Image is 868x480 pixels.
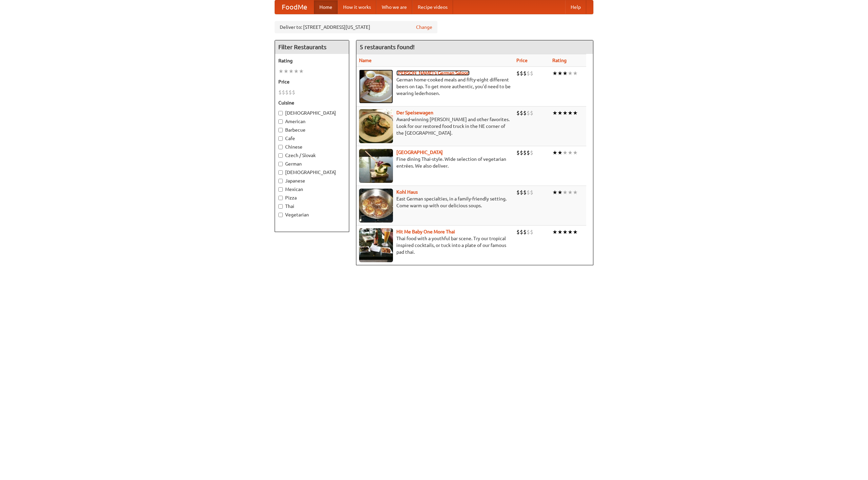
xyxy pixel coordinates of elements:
li: ★ [552,228,557,236]
p: Fine dining Thai-style. Wide selection of vegetarian entrées. We also deliver. [359,156,511,169]
label: Czech / Slovak [278,152,346,159]
a: [GEOGRAPHIC_DATA] [396,150,443,155]
a: [PERSON_NAME]'s German Saloon [396,70,470,76]
li: ★ [299,68,304,75]
input: Barbecue [278,128,283,132]
li: $ [520,228,523,236]
li: $ [520,70,523,77]
li: ★ [568,228,573,236]
li: ★ [573,189,578,196]
a: Der Speisewagen [396,110,433,115]
label: German [278,160,346,167]
label: [DEMOGRAPHIC_DATA] [278,110,346,116]
a: Name [359,58,372,63]
label: Vegetarian [278,211,346,218]
li: ★ [573,228,578,236]
li: ★ [557,70,563,77]
li: $ [292,89,295,96]
li: $ [516,149,520,156]
input: Chinese [278,145,283,149]
a: Change [416,24,432,31]
li: ★ [557,228,563,236]
label: American [278,118,346,125]
input: German [278,162,283,166]
img: esthers.jpg [359,70,393,103]
li: ★ [557,149,563,156]
li: $ [527,189,530,196]
label: Japanese [278,177,346,184]
li: $ [527,149,530,156]
li: $ [530,149,533,156]
input: Thai [278,204,283,209]
input: American [278,119,283,124]
li: ★ [563,70,568,77]
label: Chinese [278,143,346,150]
label: Pizza [278,194,346,201]
label: Thai [278,203,346,210]
li: $ [530,228,533,236]
li: ★ [552,189,557,196]
h5: Cuisine [278,99,346,106]
a: Help [565,0,586,14]
a: How it works [338,0,376,14]
p: Award-winning [PERSON_NAME] and other favorites. Look for our restored food truck in the NE corne... [359,116,511,136]
li: ★ [563,109,568,117]
h4: Filter Restaurants [275,40,349,54]
ng-pluralize: 5 restaurants found! [360,44,415,50]
li: $ [527,228,530,236]
li: $ [530,189,533,196]
a: Who we are [376,0,412,14]
li: ★ [557,109,563,117]
div: Deliver to: [STREET_ADDRESS][US_STATE] [275,21,437,33]
li: $ [523,70,527,77]
p: Thai food with a youthful bar scene. Try our tropical inspired cocktails, or tuck into a plate of... [359,235,511,255]
li: ★ [573,109,578,117]
img: satay.jpg [359,149,393,183]
p: East German specialties, in a family-friendly setting. Come warm up with our delicious soups. [359,195,511,209]
li: ★ [563,228,568,236]
li: ★ [573,70,578,77]
li: $ [523,109,527,117]
li: $ [520,149,523,156]
a: Hit Me Baby One More Thai [396,229,455,234]
a: Rating [552,58,567,63]
label: Barbecue [278,127,346,133]
p: German home-cooked meals and fifty-eight different beers on tap. To get more authentic, you'd nee... [359,76,511,97]
input: Japanese [278,179,283,183]
li: ★ [552,70,557,77]
li: ★ [552,109,557,117]
li: $ [530,70,533,77]
li: $ [278,89,282,96]
li: $ [527,70,530,77]
img: speisewagen.jpg [359,109,393,143]
li: $ [520,189,523,196]
a: Kohl Haus [396,189,418,195]
input: [DEMOGRAPHIC_DATA] [278,170,283,175]
li: ★ [283,68,289,75]
li: $ [516,70,520,77]
li: ★ [289,68,294,75]
li: $ [523,149,527,156]
img: kohlhaus.jpg [359,189,393,223]
li: ★ [568,149,573,156]
label: Mexican [278,186,346,193]
li: ★ [278,68,283,75]
li: $ [523,228,527,236]
label: Cafe [278,135,346,142]
li: ★ [568,109,573,117]
li: ★ [568,189,573,196]
h5: Price [278,78,346,85]
li: $ [523,189,527,196]
li: ★ [568,70,573,77]
li: $ [520,109,523,117]
li: ★ [557,189,563,196]
li: $ [285,89,289,96]
h5: Rating [278,57,346,64]
li: ★ [552,149,557,156]
li: ★ [563,189,568,196]
li: ★ [294,68,299,75]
